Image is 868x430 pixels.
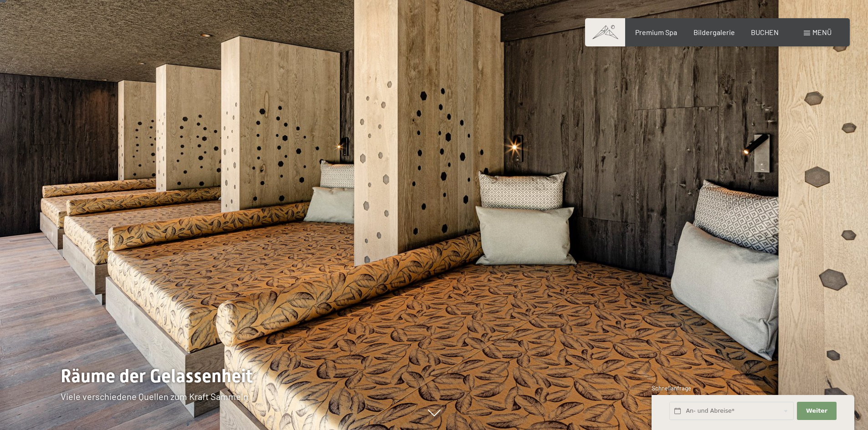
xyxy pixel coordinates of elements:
span: Menü [812,28,832,36]
a: BUCHEN [751,28,779,36]
span: Schnellanfrage [652,384,691,392]
button: Weiter [797,402,836,420]
a: Bildergalerie [693,28,735,36]
a: Premium Spa [635,28,677,36]
span: Weiter [806,407,827,415]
